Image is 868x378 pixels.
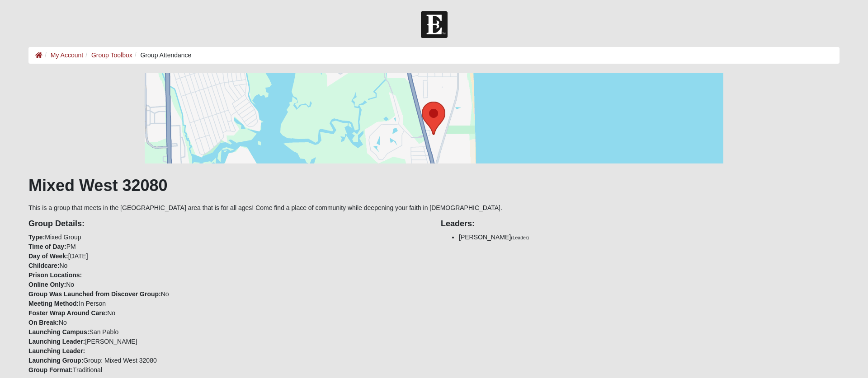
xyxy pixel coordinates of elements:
a: Group Toolbox [91,51,132,59]
strong: Time of Day: [28,243,66,250]
strong: Online Only: [28,281,66,288]
img: Church of Eleven22 Logo [421,11,448,38]
li: Group Attendance [132,51,192,60]
a: My Account [51,51,83,59]
strong: Prison Locations: [28,271,82,279]
strong: Childcare: [28,262,59,269]
strong: Launching Group: [28,357,83,364]
li: [PERSON_NAME] [459,233,840,242]
strong: Foster Wrap Around Care: [28,309,107,317]
div: Mixed Group PM [DATE] No No No In Person No No San Pablo [PERSON_NAME] Group: Mixed West 32080 Tr... [22,213,434,375]
h4: Group Details: [28,219,427,229]
small: (Leader) [511,235,529,240]
strong: Day of Week: [28,252,68,260]
strong: Launching Leader: [28,338,85,345]
strong: Type: [28,233,45,241]
h4: Leaders: [441,219,840,229]
strong: Launching Campus: [28,328,90,336]
strong: Meeting Method: [28,300,79,307]
strong: On Break: [28,319,59,326]
h1: Mixed West 32080 [28,176,840,195]
strong: Group Was Launched from Discover Group: [28,290,161,298]
strong: Launching Leader: [28,347,85,355]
